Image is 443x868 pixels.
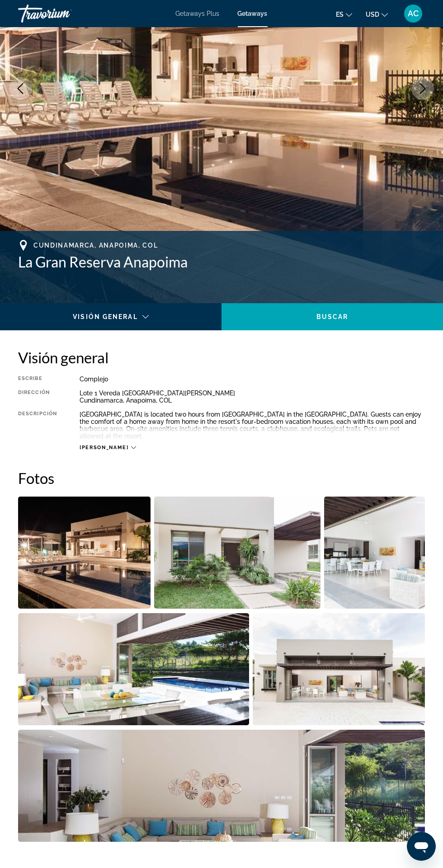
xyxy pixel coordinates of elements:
span: Cundinamarca, Anapoima, COL [33,242,158,249]
button: Previous image [9,77,32,100]
a: Travorium [18,2,108,25]
div: Lote 1 Vereda [GEOGRAPHIC_DATA][PERSON_NAME] Cundinamarca, Anapoima, COL [80,389,425,404]
button: Open full-screen image slider [18,729,425,842]
button: Change language [336,8,352,21]
div: Complejo [80,375,425,383]
button: Open full-screen image slider [18,613,249,726]
span: USD [366,11,379,18]
h2: Visión general [18,348,425,366]
span: es [336,11,344,18]
a: Getaways Plus [176,10,220,17]
h1: La Gran Reserva Anapoima [18,253,425,271]
button: Open full-screen image slider [154,496,320,609]
button: Open full-screen image slider [18,496,151,609]
iframe: Button to launch messaging window [407,832,436,861]
button: Change currency [366,8,388,21]
button: User Menu [401,4,425,23]
button: Next image [411,77,434,100]
div: [GEOGRAPHIC_DATA] is located two hours from [GEOGRAPHIC_DATA] in the [GEOGRAPHIC_DATA]. Guests ca... [80,411,425,440]
button: Buscar [221,303,443,330]
button: Open full-screen image slider [253,613,425,726]
button: [PERSON_NAME] [80,444,136,451]
div: Escribe [18,375,57,383]
span: AC [408,9,419,18]
a: Getaways [238,10,268,17]
span: [PERSON_NAME] [80,445,128,450]
div: Descripción [18,411,57,440]
span: Buscar [316,313,349,320]
div: Dirección [18,389,57,404]
button: Open full-screen image slider [324,496,425,609]
h2: Fotos [18,469,425,487]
